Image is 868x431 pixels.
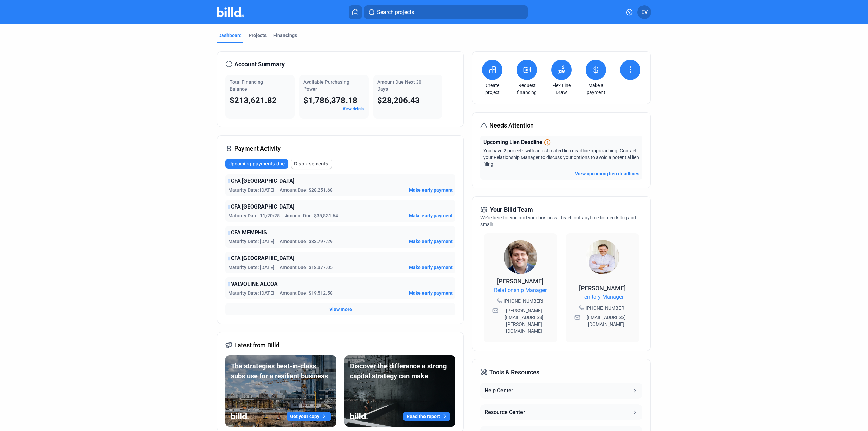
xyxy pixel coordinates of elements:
span: $28,206.43 [377,96,420,105]
span: We're here for you and your business. Reach out anytime for needs big and small! [480,215,636,227]
span: [PHONE_NUMBER] [504,298,544,305]
span: Maturity Date: [DATE] [228,238,274,245]
div: Help Center [485,387,513,395]
a: Create project [480,82,504,96]
span: [PERSON_NAME][EMAIL_ADDRESS][PERSON_NAME][DOMAIN_NAME] [500,307,549,334]
span: CFA MEMPHIS [231,229,267,237]
button: Make early payment [409,264,453,271]
a: Flex Line Draw [550,82,573,96]
span: Total Financing Balance [230,79,263,92]
span: Amount Due: $28,251.68 [280,187,333,193]
span: Needs Attention [489,121,534,130]
span: Your Billd Team [490,205,533,214]
div: Projects [249,32,267,39]
span: Account Summary [234,60,285,69]
div: Resource Center [485,408,525,416]
button: Get your copy [287,412,331,421]
a: Make a payment [584,82,608,96]
button: Make early payment [409,238,453,245]
span: Territory Manager [581,293,624,301]
button: Search projects [364,5,528,19]
span: VALVOLINE ALCOA [231,280,278,288]
button: Help Center [480,383,642,399]
span: Latest from Billd [234,340,279,350]
span: EV [641,8,648,16]
span: [PERSON_NAME] [497,278,544,285]
img: Relationship Manager [504,240,537,274]
div: Discover the difference a strong capital strategy can make [350,361,450,381]
button: Make early payment [409,290,453,296]
span: Amount Due: $19,512.58 [280,290,333,296]
span: You have 2 projects with an estimated lien deadline approaching. Contact your Relationship Manage... [483,148,639,167]
span: $1,786,378.18 [303,96,357,105]
span: Amount Due Next 30 Days [377,79,421,92]
button: Disbursements [291,159,332,169]
a: View details [343,106,364,111]
span: CFA [GEOGRAPHIC_DATA] [231,177,294,185]
span: Maturity Date: 11/20/25 [228,212,280,219]
button: EV [637,5,651,19]
button: Resource Center [480,404,642,420]
button: View upcoming lien deadlines [575,170,639,177]
span: [EMAIL_ADDRESS][DOMAIN_NAME] [582,314,631,328]
div: Financings [273,32,297,39]
button: Read the report [403,412,450,421]
span: Maturity Date: [DATE] [228,264,274,271]
button: Make early payment [409,212,453,219]
span: [PERSON_NAME] [579,285,626,292]
span: Available Purchasing Power [303,79,349,92]
span: Maturity Date: [DATE] [228,187,274,193]
span: CFA [GEOGRAPHIC_DATA] [231,203,294,211]
span: Relationship Manager [494,286,547,294]
span: Tools & Resources [489,368,539,377]
span: Maturity Date: [DATE] [228,290,274,296]
div: The strategies best-in-class subs use for a resilient business [231,361,331,381]
button: Upcoming payments due [225,159,288,169]
img: Billd Company Logo [217,7,244,17]
button: Make early payment [409,187,453,193]
span: Upcoming payments due [228,160,285,167]
span: $213,621.82 [230,96,277,105]
span: Upcoming Lien Deadline [483,138,542,146]
span: Disbursements [294,160,328,167]
button: View more [329,306,352,313]
span: Amount Due: $35,831.64 [285,212,338,219]
span: [PHONE_NUMBER] [586,305,626,311]
span: Amount Due: $18,377.05 [280,264,333,271]
img: Territory Manager [586,240,619,274]
span: Search projects [377,8,414,16]
span: CFA [GEOGRAPHIC_DATA] [231,254,294,262]
span: Payment Activity [234,144,281,153]
div: Dashboard [218,32,242,39]
a: Request financing [515,82,539,96]
span: Amount Due: $33,797.29 [280,238,333,245]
